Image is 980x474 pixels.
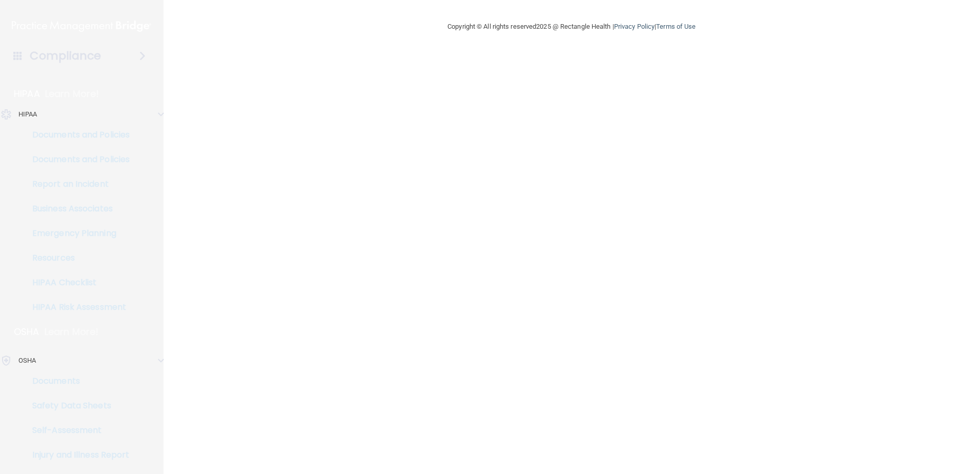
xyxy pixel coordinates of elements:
p: HIPAA Checklist [7,278,147,288]
p: Learn More! [45,88,99,100]
p: Business Associates [7,204,147,214]
p: Learn More! [45,326,99,338]
h4: Compliance [30,49,101,63]
p: HIPAA Risk Assessment [7,302,147,312]
a: Terms of Use [656,23,696,30]
p: Documents [7,376,147,386]
p: Emergency Planning [7,228,147,239]
div: Copyright © All rights reserved 2025 @ Rectangle Health | | [384,10,759,43]
p: OSHA [18,354,36,367]
a: Privacy Policy [614,23,655,30]
p: Documents and Policies [7,154,147,165]
p: Injury and Illness Report [7,450,147,460]
p: HIPAA [18,108,37,121]
p: OSHA [14,326,39,338]
img: PMB logo [12,16,151,36]
p: HIPAA [14,88,40,100]
p: Self-Assessment [7,425,147,436]
p: Documents and Policies [7,130,147,140]
p: Report an Incident [7,179,147,189]
p: Resources [7,253,147,263]
p: Safety Data Sheets [7,401,147,411]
